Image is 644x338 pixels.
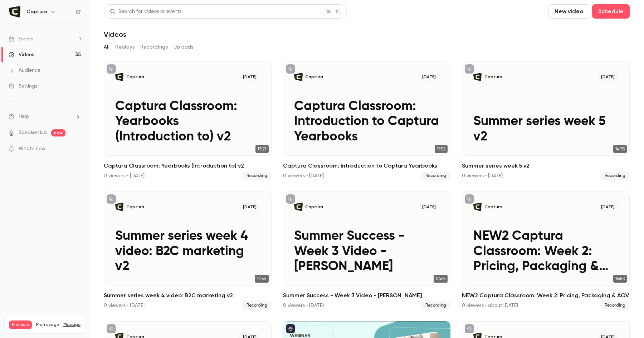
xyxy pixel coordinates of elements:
span: Recording [421,172,450,180]
button: published [286,324,295,333]
span: Recording [600,172,630,180]
button: unpublished [107,324,116,333]
span: 13:27 [255,145,269,153]
button: All [104,41,109,53]
li: Summer series week 4 video: B2C marketing v2 [104,192,272,310]
div: Audience [9,67,40,74]
h2: NEW2 Captura Classroom: Week 2: Pricing, Packaging & AOV [462,291,630,300]
span: Recording [600,301,630,310]
p: Captura [305,74,323,80]
p: Captura [126,204,144,210]
li: Captura Classroom: Yearbooks (Introduction to) v2 [104,61,272,180]
p: Summer series week 4 video: B2C marketing v2 [115,229,260,274]
div: 0 viewers • [DATE] [283,302,324,309]
span: 12:54 [255,275,269,283]
button: unpublished [465,64,474,74]
div: 0 viewers • [DATE] [283,172,324,179]
a: Captura Classroom: Yearbooks (Introduction to) v2Captura[DATE]Captura Classroom: Yearbooks (Intro... [104,61,272,180]
a: SpeakerHub [19,129,47,136]
a: Manage [63,322,80,328]
span: [DATE] [239,203,260,211]
a: Summer Success - Week 3 Video - JameCaptura[DATE]Summer Success - Week 3 Video - [PERSON_NAME]06:... [283,192,451,310]
p: Captura [484,204,502,210]
span: [DATE] [597,73,618,81]
span: 14:33 [613,145,627,153]
button: unpublished [107,194,116,204]
section: Videos [104,4,630,334]
button: Recordings [140,41,168,53]
img: Captura [9,6,20,18]
span: [DATE] [239,73,260,81]
div: 0 viewers • [DATE] [462,172,503,179]
span: Recording [242,301,272,310]
button: unpublished [465,324,474,333]
p: Captura Classroom: Introduction to Captura Yearbooks [294,99,439,144]
h2: Summer series week 5 v2 [462,161,630,170]
a: Summer series week 4 video: B2C marketing v2Captura[DATE]Summer series week 4 video: B2C marketin... [104,192,272,310]
span: [DATE] [597,203,618,211]
div: 0 viewers • about [DATE] [462,302,518,309]
p: Summer series week 5 v2 [473,114,618,144]
h6: Captura [26,8,47,15]
img: NEW2 Captura Classroom: Week 2: Pricing, Packaging & AOV [473,203,482,211]
span: What's new [19,145,45,153]
li: Summer series week 5 v2 [462,61,630,180]
img: Summer series week 5 v2 [473,73,482,81]
button: unpublished [465,194,474,204]
div: 0 viewers • [DATE] [104,172,145,179]
h2: Captura Classroom: Introduction to Captura Yearbooks [283,161,451,170]
p: Captura [305,204,323,210]
span: new [51,129,65,136]
button: New video [548,4,589,19]
p: Captura [484,74,502,80]
a: NEW2 Captura Classroom: Week 2: Pricing, Packaging & AOVCaptura[DATE]NEW2 Captura Classroom: Week... [462,192,630,310]
span: 06:13 [434,275,448,283]
span: Premium [9,320,32,329]
span: Help [19,113,29,120]
img: Captura Classroom: Yearbooks (Introduction to) v2 [115,73,123,81]
button: Replays [115,41,135,53]
a: Summer series week 5 v2Captura[DATE]Summer series week 5 v214:33Summer series week 5 v20 viewers ... [462,61,630,180]
div: Videos [9,51,34,58]
button: unpublished [286,64,295,74]
span: [DATE] [418,203,439,211]
img: Captura Classroom: Introduction to Captura Yearbooks [294,73,302,81]
h1: Videos [104,30,126,39]
button: unpublished [286,194,295,204]
li: Summer Success - Week 3 Video - Jame [283,192,451,310]
button: Schedule [592,4,630,19]
div: Search for videos or events [110,8,181,15]
span: Plan usage [36,322,59,328]
span: Recording [242,172,272,180]
li: help-dropdown-opener [9,113,81,120]
button: unpublished [107,64,116,74]
div: 0 viewers • [DATE] [104,302,145,309]
p: Captura [126,74,144,80]
span: [DATE] [418,73,439,81]
img: Summer Success - Week 3 Video - Jame [294,203,302,211]
li: NEW2 Captura Classroom: Week 2: Pricing, Packaging & AOV [462,192,630,310]
button: Uploads [174,41,194,53]
p: Summer Success - Week 3 Video - [PERSON_NAME] [294,229,439,274]
div: Events [9,35,33,43]
h2: Summer series week 4 video: B2C marketing v2 [104,291,272,300]
div: Settings [9,83,37,90]
p: Captura Classroom: Yearbooks (Introduction to) v2 [115,99,260,144]
span: 11:52 [435,145,448,153]
iframe: Noticeable Trigger [72,146,81,152]
p: NEW2 Captura Classroom: Week 2: Pricing, Packaging & AOV [473,229,618,274]
li: Captura Classroom: Introduction to Captura Yearbooks [283,61,451,180]
span: Recording [421,301,450,310]
h2: Summer Success - Week 3 Video - [PERSON_NAME] [283,291,451,300]
a: Captura Classroom: Introduction to Captura YearbooksCaptura[DATE]Captura Classroom: Introduction ... [283,61,451,180]
h2: Captura Classroom: Yearbooks (Introduction to) v2 [104,161,272,170]
img: Summer series week 4 video: B2C marketing v2 [115,203,123,211]
span: 16:53 [613,275,627,283]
